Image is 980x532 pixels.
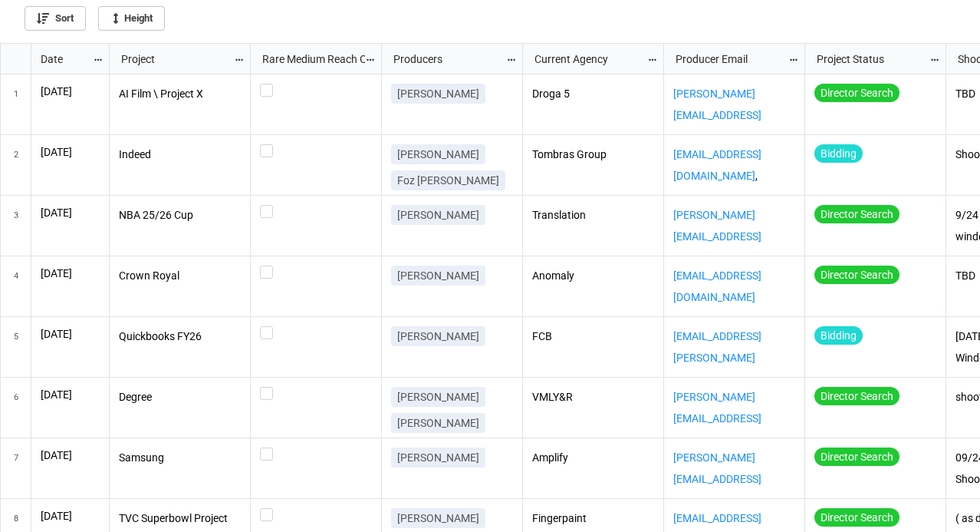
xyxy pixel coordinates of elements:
p: FCB [532,326,655,348]
span: 1 [14,74,18,134]
p: [DATE] [41,387,100,402]
div: Director Search [814,448,899,466]
div: Producers [384,51,505,68]
div: grid [1,44,110,74]
p: AI Film \ Project X [119,84,242,105]
div: Director Search [814,266,899,284]
a: [EMAIL_ADDRESS][DOMAIN_NAME] [673,269,761,303]
div: Bidding [814,326,863,345]
p: [DATE] [41,205,100,220]
a: [EMAIL_ADDRESS][PERSON_NAME][DOMAIN_NAME] [673,330,761,385]
p: [PERSON_NAME] [397,511,479,526]
div: Project [112,51,233,68]
p: [PERSON_NAME] [397,147,479,162]
span: 6 [14,378,18,438]
p: [PERSON_NAME] [397,329,479,344]
div: Date [31,51,93,68]
p: Samsung [119,448,242,469]
p: Translation [532,205,655,226]
p: Indeed [119,144,242,166]
span: 5 [14,317,18,377]
p: [DATE] [41,266,100,281]
div: Director Search [814,84,899,102]
p: [DATE] [41,84,100,99]
a: [PERSON_NAME][EMAIL_ADDRESS][PERSON_NAME][DOMAIN_NAME] [673,391,761,467]
p: [DATE] [41,144,100,160]
p: Droga 5 [532,84,655,105]
a: Sort [25,6,86,31]
p: Anomaly [532,266,655,287]
div: Producer Email [666,51,788,68]
a: [PERSON_NAME][EMAIL_ADDRESS][DOMAIN_NAME] [673,451,761,506]
p: NBA 25/26 Cup [119,205,242,226]
a: Height [98,6,165,31]
span: 3 [14,196,18,256]
span: 4 [14,256,18,316]
a: [PERSON_NAME][EMAIL_ADDRESS][PERSON_NAME][DOMAIN_NAME] [673,88,761,164]
div: Director Search [814,387,899,405]
p: [PERSON_NAME] [397,207,479,223]
p: [PERSON_NAME] [397,389,479,405]
div: Project Status [807,51,929,68]
p: Quickbooks FY26 [119,326,242,348]
p: [PERSON_NAME] [397,450,479,465]
p: Tombras Group [532,144,655,166]
p: Degree [119,387,242,408]
p: Crown Royal [119,266,242,287]
p: [DATE] [41,508,100,524]
span: 2 [14,135,18,195]
p: [DATE] [41,326,100,342]
p: [DATE] [41,448,100,463]
span: 7 [14,438,18,498]
a: [EMAIL_ADDRESS][DOMAIN_NAME] [673,148,761,182]
div: Bidding [814,144,863,163]
div: Rare Medium Reach Out [253,51,364,68]
p: VMLY&R [532,387,655,408]
div: Director Search [814,508,899,527]
p: Fingerpaint [532,508,655,530]
a: [PERSON_NAME][EMAIL_ADDRESS][DOMAIN_NAME] [673,209,761,263]
p: [PERSON_NAME] [397,268,479,283]
p: [PERSON_NAME] [397,86,479,101]
p: , [673,387,796,428]
p: Amplify [532,448,655,469]
p: Foz [PERSON_NAME] [397,173,499,188]
p: , [673,144,796,186]
p: [PERSON_NAME] [397,415,479,431]
div: Current Agency [525,51,646,68]
p: TVC Superbowl Project [119,508,242,530]
div: Director Search [814,205,899,223]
